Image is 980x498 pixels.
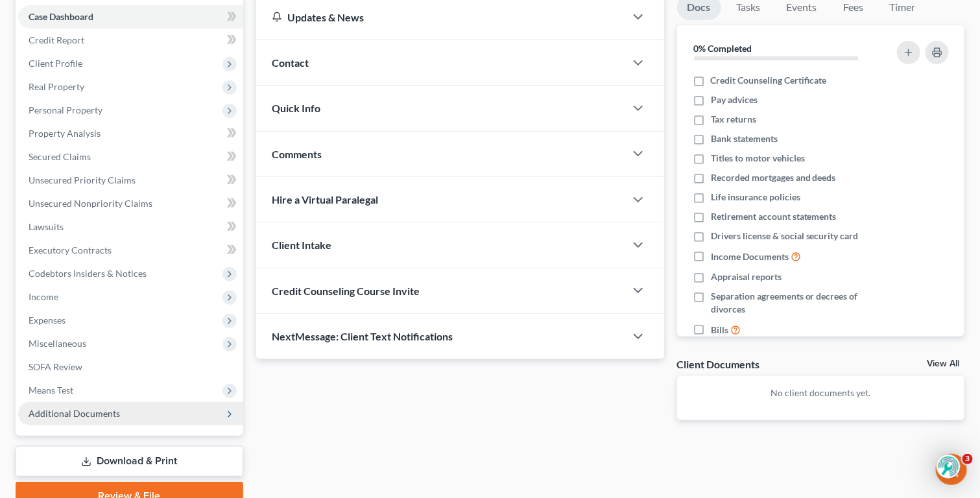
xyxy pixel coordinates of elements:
span: Secured Claims [29,151,91,162]
span: Property Analysis [29,128,101,139]
span: Executory Contracts [29,244,112,255]
span: 3 [962,454,973,464]
span: Recorded mortgages and deeds [711,171,836,184]
span: Credit Report [29,34,84,45]
strong: 0% Completed [694,43,752,54]
span: NextMessage: Client Text Notifications [272,330,453,342]
span: Retirement account statements [711,210,837,223]
span: Tax returns [711,113,756,126]
span: Hire a Virtual Paralegal [272,193,378,206]
span: Client Profile [29,58,82,69]
span: Appraisal reports [711,270,782,283]
span: Credit Counseling Course Invite [272,285,420,297]
span: Case Dashboard [29,11,93,22]
a: Unsecured Nonpriority Claims [18,192,243,215]
span: SOFA Review [29,361,82,372]
span: Bills [711,324,728,337]
span: Pay advices [711,93,758,106]
span: Real Property [29,81,84,92]
span: Contact [272,56,309,69]
span: Income [29,291,58,302]
span: Unsecured Priority Claims [29,174,136,185]
span: Means Test [29,385,73,396]
a: Executory Contracts [18,239,243,262]
span: Separation agreements or decrees of divorces [711,290,882,316]
iframe: Intercom live chat [936,454,967,485]
a: Property Analysis [18,122,243,145]
span: Miscellaneous [29,338,86,349]
span: Quick Info [272,102,320,114]
a: Lawsuits [18,215,243,239]
a: Download & Print [16,446,243,477]
a: SOFA Review [18,355,243,379]
span: Comments [272,148,322,160]
span: Unsecured Nonpriority Claims [29,198,152,209]
span: Lawsuits [29,221,64,232]
span: Codebtors Insiders & Notices [29,268,147,279]
a: Case Dashboard [18,5,243,29]
p: No client documents yet. [687,386,954,399]
a: Secured Claims [18,145,243,169]
a: Unsecured Priority Claims [18,169,243,192]
span: Income Documents [711,250,789,263]
span: Titles to motor vehicles [711,152,805,165]
span: Additional Documents [29,408,120,419]
span: Personal Property [29,104,102,115]
span: Client Intake [272,239,331,251]
span: Bank statements [711,132,778,145]
a: Credit Report [18,29,243,52]
span: Drivers license & social security card [711,230,859,243]
a: View All [927,359,959,368]
div: Client Documents [677,357,760,371]
div: Updates & News [272,10,610,24]
span: Life insurance policies [711,191,800,204]
span: Expenses [29,314,66,326]
span: Credit Counseling Certificate [711,74,827,87]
